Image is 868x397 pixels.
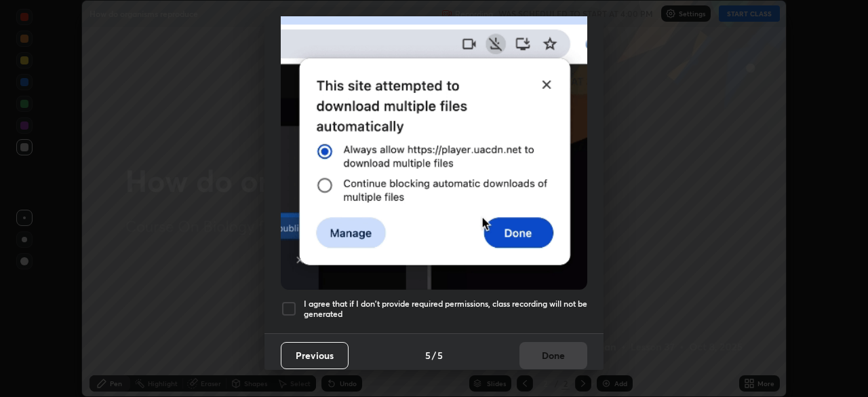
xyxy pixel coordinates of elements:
[425,348,431,362] h4: 5
[432,348,436,362] h4: /
[281,342,349,369] button: Previous
[437,348,443,362] h4: 5
[304,299,587,320] h5: I agree that if I don't provide required permissions, class recording will not be generated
